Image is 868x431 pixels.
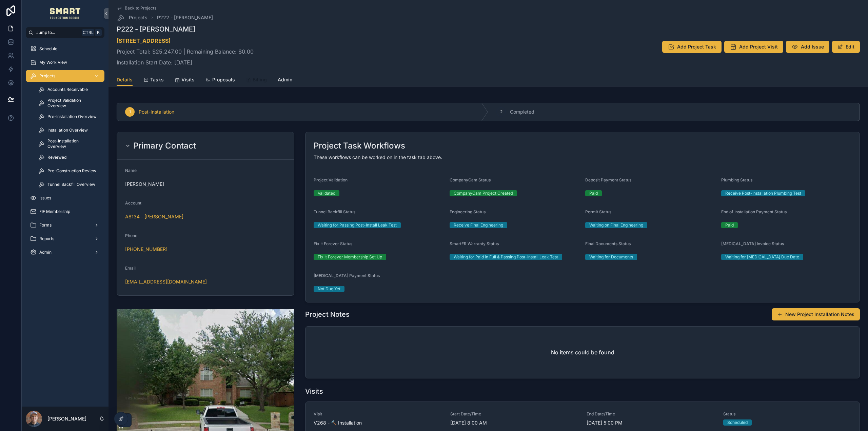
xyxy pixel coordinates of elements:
span: Project Validation Overview [47,98,98,109]
a: Details [117,74,133,86]
a: Visits [175,74,195,87]
div: Paid [725,222,734,228]
span: Billing [253,76,267,83]
div: Waiting for Passing Post-Install Leak Test [318,222,397,228]
span: Ctrl [82,29,94,36]
div: Scheduled [727,419,748,426]
a: [STREET_ADDRESS] [117,37,171,44]
a: Billing [246,74,267,87]
span: Post-Installation Overview [47,138,98,149]
p: Project Total: $25,247.00 | Remaining Balance: $0.00 [117,47,254,56]
span: Reviewed [47,155,66,160]
span: Tunnel Backfill Status [314,209,355,214]
div: Paid [589,190,598,196]
span: Add Project Visit [739,43,778,50]
a: FIF Membership [26,205,104,218]
div: Waiting for [MEDICAL_DATA] Due Date [725,254,799,260]
span: [DATE] 8:00 AM [450,419,579,426]
span: Add Project Task [677,43,716,50]
h1: P222 - [PERSON_NAME] [117,24,254,34]
a: A8134 - [PERSON_NAME] [125,213,183,220]
h2: No items could be found [551,348,614,356]
button: Jump to...CtrlK [26,27,104,38]
span: V268 - 🔨 Installation [314,419,442,426]
button: Add Issue [786,41,829,53]
button: New Project Installation Notes [772,308,860,320]
h1: Project Notes [305,310,350,319]
span: Reports [39,236,54,241]
span: [MEDICAL_DATA] Payment Status [314,273,380,278]
span: Phone [125,233,137,238]
div: Waiting for Documents [589,254,633,260]
span: [PERSON_NAME] [125,181,286,188]
div: Receive Final Engineering [454,222,503,228]
div: Not Due Yet [318,286,340,292]
span: 1 [129,109,131,115]
span: Visit [314,411,442,417]
span: Projects [129,14,147,21]
span: Email [125,266,136,271]
h2: Project Task Workflows [314,140,405,151]
span: Admin [278,76,292,83]
span: Engineering Status [450,209,486,214]
a: Pre-Construction Review [34,165,104,177]
span: These workflows can be worked on in the task tab above. [314,154,442,160]
div: Fix It Forever Membership Set Up [318,254,382,260]
a: Forms [26,219,104,231]
div: Receive Post-Installation Plumbing Test [725,190,801,196]
a: Back to Projects [117,5,156,11]
a: Proposals [205,74,235,87]
span: [DATE] 5:00 PM [587,419,715,426]
span: CompanyCam Status [450,177,491,182]
span: Permit Status [585,209,611,214]
span: My Work View [39,60,67,65]
span: Jump to... [36,30,79,35]
span: Back to Projects [125,5,156,11]
span: Projects [39,73,55,79]
a: Pre-Installation Overview [34,111,104,123]
a: Issues [26,192,104,204]
span: Issues [39,195,51,201]
a: [EMAIL_ADDRESS][DOMAIN_NAME] [125,278,207,285]
span: K [96,30,101,35]
div: scrollable content [22,38,108,267]
span: Tunnel Backfill Overview [47,182,95,187]
a: Projects [117,14,147,22]
span: Start Date/Time [450,411,579,417]
a: Accounts Receivable [34,83,104,96]
button: Edit [832,41,860,53]
button: Add Project Task [662,41,722,53]
a: Project Validation Overview [34,97,104,109]
h1: Visits [305,387,323,396]
div: Waiting on Final Engineering [589,222,643,228]
span: Details [117,76,133,83]
a: My Work View [26,56,104,68]
a: Reviewed [34,151,104,163]
span: Completed [510,109,534,115]
span: Accounts Receivable [47,87,88,92]
a: Reports [26,233,104,245]
span: [MEDICAL_DATA] Invoice Status [721,241,784,246]
span: End of Installation Payment Status [721,209,787,214]
a: P222 - [PERSON_NAME] [157,14,213,21]
span: Plumbing Status [721,177,752,182]
div: CompanyCam Project Created [454,190,513,196]
span: Schedule [39,46,57,52]
span: FIF Membership [39,209,70,214]
span: SmartFR Warranty Status [450,241,499,246]
span: Name [125,168,137,173]
a: Schedule [26,43,104,55]
span: Installation Overview [47,128,88,133]
h2: Primary Contact [133,140,196,151]
span: Deposit Payment Status [585,177,631,182]
span: Tasks [150,76,164,83]
span: Pre-Construction Review [47,168,96,174]
a: Admin [278,74,292,87]
span: Fix It Forever Status [314,241,352,246]
p: [PERSON_NAME] [47,415,86,422]
span: Account [125,200,141,205]
a: Projects [26,70,104,82]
